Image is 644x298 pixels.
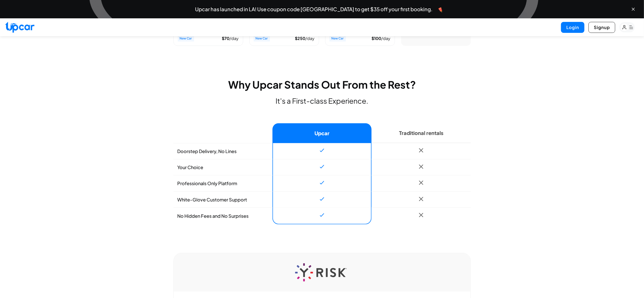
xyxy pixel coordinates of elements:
span: $ 100 [372,36,381,41]
h2: Why Upcar Stands Out From the Rest? [173,78,471,91]
td: Professionals Only Platform [173,175,272,192]
td: Your Choice [173,159,272,175]
p: It's a First-class Experience. [173,97,471,105]
img: Upcar Logo [5,22,34,33]
img: Y-RISK Logo [295,263,349,282]
span: New Car [254,35,270,42]
td: White-Glove Customer Support [173,192,272,208]
span: $ 70 [222,36,230,41]
span: New Car [330,35,346,42]
button: Login [561,22,584,33]
button: Signup [588,22,615,33]
td: No Hidden Fees and No Surprises [173,208,272,224]
span: $ 250 [295,36,306,41]
span: New Car [178,35,194,42]
th: Traditional rentals [372,123,471,143]
span: /day [381,36,391,41]
span: Upcar has launched in LA! Use coupon code [GEOGRAPHIC_DATA] to get $35 off your first booking. [195,7,433,12]
button: Close banner [631,7,636,12]
th: Upcar [272,123,372,143]
td: Doorstep Delivery, No Lines [173,143,272,159]
span: /day [230,36,239,41]
span: /day [306,36,315,41]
